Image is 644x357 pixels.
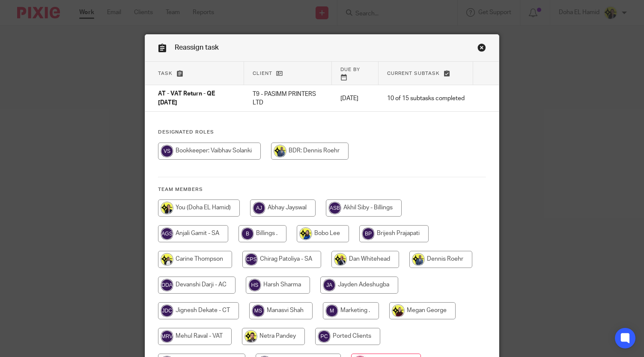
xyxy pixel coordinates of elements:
span: Current subtask [387,71,440,76]
span: Task [158,71,173,76]
a: Close this dialog window [477,43,486,55]
h4: Designated Roles [158,129,486,136]
p: [DATE] [340,94,370,103]
span: Due by [340,67,360,72]
h4: Team members [158,186,486,193]
span: Reassign task [175,44,219,51]
p: T9 - PASIMM PRINTERS LTD [253,90,324,107]
span: Client [253,71,272,76]
span: AT - VAT Return - QE [DATE] [158,91,215,106]
td: 10 of 15 subtasks completed [379,85,473,112]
